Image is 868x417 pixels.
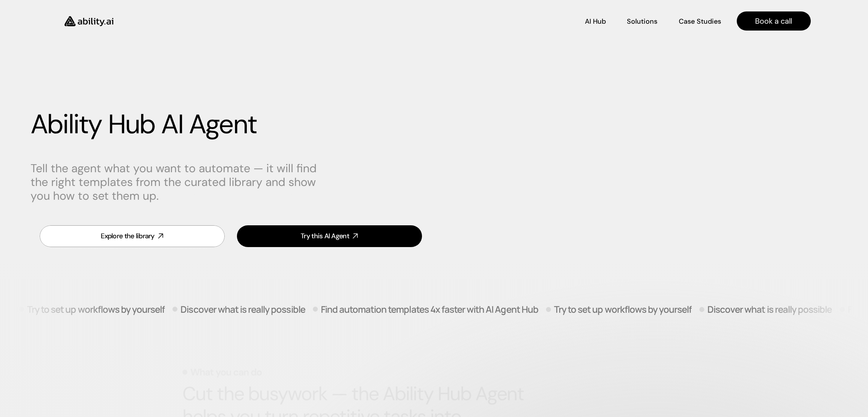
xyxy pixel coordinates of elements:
a: Case Studies [678,15,721,28]
a: Try this AI Agent [237,225,422,247]
p: Try to set up workflows by yourself [27,304,165,314]
h3: Free-to-use in our Slack community [50,72,137,79]
p: Try to set up workflows by yourself [554,304,692,314]
p: Discover what is really possible [180,304,305,314]
a: Book a call [737,11,811,31]
div: Explore the library [101,231,154,241]
p: What you can do [190,367,262,377]
p: Book a call [755,16,792,26]
p: Tell the agent what you want to automate — it will find the right templates from the curated libr... [31,162,320,203]
h1: Ability Hub AI Agent [31,108,837,141]
p: AI Hub [585,17,606,26]
a: Explore the library [40,225,225,247]
p: Discover what is really possible [707,304,832,314]
a: Solutions [627,15,657,28]
nav: Main navigation [124,11,811,31]
p: Solutions [627,17,657,26]
p: Case Studies [679,17,721,26]
p: Find automation templates 4x faster with AI Agent Hub [321,304,538,314]
div: Try this AI Agent [301,231,349,241]
a: AI Hub [585,15,606,28]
